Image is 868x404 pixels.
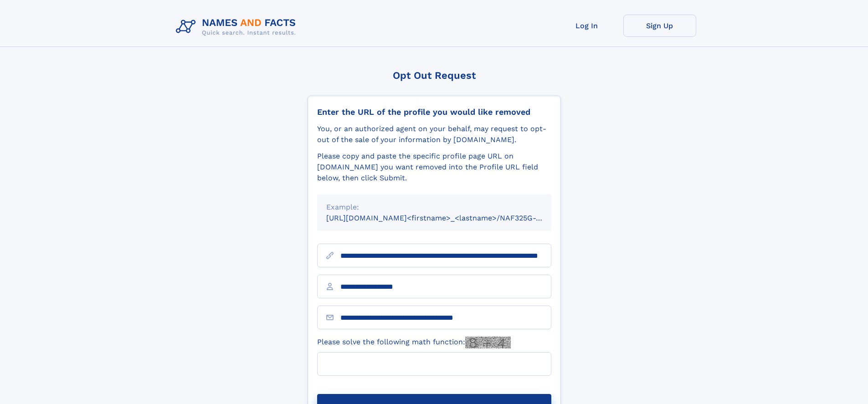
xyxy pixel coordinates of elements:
div: Enter the URL of the profile you would like removed [317,107,551,117]
div: Example: [326,202,542,213]
small: [URL][DOMAIN_NAME]<firstname>_<lastname>/NAF325G-xxxxxxxx [326,214,569,222]
div: You, or an authorized agent on your behalf, may request to opt-out of the sale of your informatio... [317,123,551,145]
div: Please copy and paste the specific profile page URL on [DOMAIN_NAME] you want removed into the Pr... [317,151,551,184]
label: Please solve the following math function: [317,337,511,348]
a: Log In [550,15,623,37]
a: Sign Up [623,15,696,37]
div: Opt Out Request [308,70,561,81]
img: Logo Names and Facts [172,15,303,39]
